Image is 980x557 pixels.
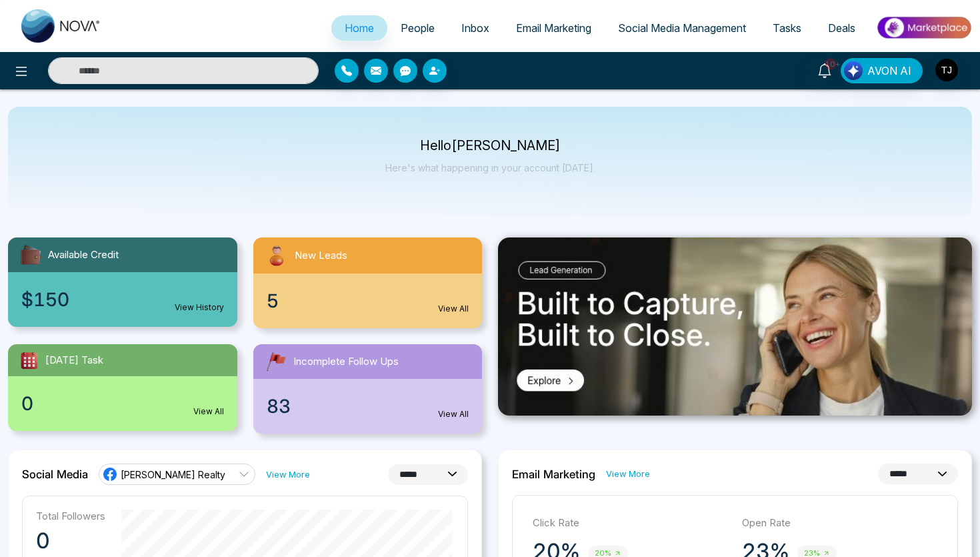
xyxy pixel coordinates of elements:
a: View All [438,408,469,420]
span: Incomplete Follow Ups [293,354,399,370]
h2: Email Marketing [512,468,595,481]
img: availableCredit.svg [19,243,43,267]
span: Home [345,21,374,35]
span: Inbox [461,21,489,35]
a: Email Marketing [503,15,605,41]
img: Lead Flow [844,61,863,80]
img: User Avatar [935,59,958,81]
img: . [498,237,972,416]
p: 0 [36,528,105,554]
p: Total Followers [36,510,105,522]
a: Tasks [759,15,815,41]
span: AVON AI [867,63,911,79]
span: Tasks [773,21,801,35]
p: Click Rate [533,516,729,531]
a: Deals [815,15,869,41]
a: Incomplete Follow Ups83View All [245,344,491,434]
a: View More [606,468,650,480]
a: View All [193,406,224,418]
span: Email Marketing [516,21,591,35]
span: 5 [267,287,279,315]
span: Deals [828,21,855,35]
button: AVON AI [841,58,923,83]
a: View More [266,468,310,481]
span: 83 [267,392,291,420]
img: followUps.svg [264,350,288,374]
a: View All [438,303,469,315]
span: [PERSON_NAME] Realty [121,468,225,481]
a: New Leads5View All [245,237,491,328]
a: Home [331,15,387,41]
p: Here's what happening in your account [DATE]. [385,162,595,173]
img: Market-place.gif [875,13,972,43]
span: Available Credit [48,247,119,263]
img: todayTask.svg [19,350,40,371]
span: Social Media Management [618,21,746,35]
a: View History [175,302,224,314]
span: 0 [21,390,33,418]
span: People [401,21,435,35]
a: Social Media Management [605,15,759,41]
span: New Leads [295,248,347,263]
p: Hello [PERSON_NAME] [385,140,595,151]
a: 10+ [809,58,841,81]
h2: Social Media [22,468,88,481]
img: newLeads.svg [264,243,289,268]
a: People [387,15,448,41]
a: Inbox [448,15,503,41]
img: Nova CRM Logo [21,9,101,43]
p: Open Rate [742,516,938,531]
span: [DATE] Task [45,353,103,368]
span: 10+ [825,58,837,70]
span: $150 [21,286,69,314]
